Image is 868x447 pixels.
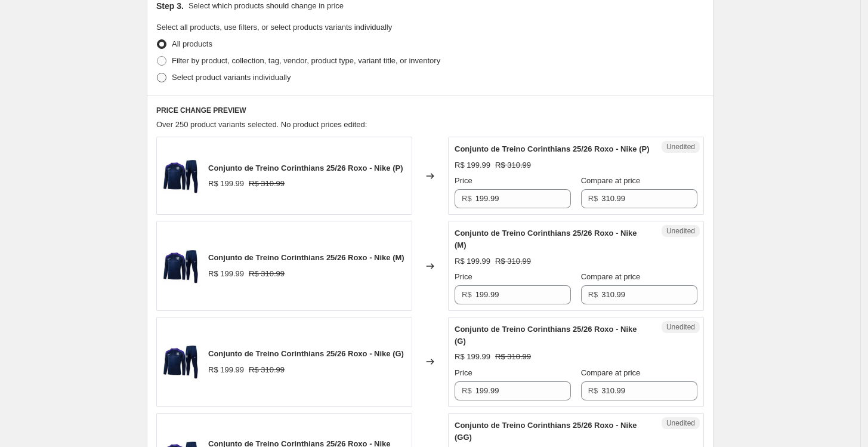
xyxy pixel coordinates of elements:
strike: R$ 310.99 [249,364,285,376]
span: Unedited [666,142,695,152]
span: Conjunto de Treino Corinthians 25/26 Roxo - Nike (M) [455,229,637,249]
span: Select product variants individually [172,73,291,82]
span: R$ [462,386,472,395]
span: Conjunto de Treino Corinthians 25/26 Roxo - Nike (P) [455,144,649,153]
img: img_9267-eb6ae285ff465d4c2817436255218528-1024-1024_800x-f3a899edb8e860028917527721618047-640-0_f... [163,344,199,380]
span: Unedited [666,226,695,236]
span: Price [455,176,472,185]
strike: R$ 310.99 [495,255,531,267]
span: Conjunto de Treino Corinthians 25/26 Roxo - Nike (G) [455,325,637,346]
span: Price [455,272,472,281]
div: R$ 199.99 [208,268,244,280]
span: Over 250 product variants selected. No product prices edited: [156,120,367,129]
span: Conjunto de Treino Corinthians 25/26 Roxo - Nike (G) [208,349,404,358]
span: Conjunto de Treino Corinthians 25/26 Roxo - Nike (M) [208,253,404,262]
div: R$ 199.99 [455,255,490,267]
span: Price [455,368,472,377]
span: R$ [462,194,472,203]
strike: R$ 310.99 [249,268,285,280]
span: R$ [588,386,598,395]
img: img_9267-eb6ae285ff465d4c2817436255218528-1024-1024_800x-f3a899edb8e860028917527721618047-640-0_f... [163,248,199,284]
span: Compare at price [581,176,641,185]
span: Unedited [666,418,695,428]
div: R$ 199.99 [208,364,244,376]
span: Conjunto de Treino Corinthians 25/26 Roxo - Nike (GG) [455,421,637,442]
strike: R$ 310.99 [495,351,531,363]
span: R$ [588,194,598,203]
span: Compare at price [581,272,641,281]
div: R$ 199.99 [455,351,490,363]
span: Unedited [666,322,695,332]
h6: PRICE CHANGE PREVIEW [156,106,704,115]
span: Select all products, use filters, or select products variants individually [156,23,392,32]
img: img_9267-eb6ae285ff465d4c2817436255218528-1024-1024_800x-f3a899edb8e860028917527721618047-640-0_f... [163,158,199,194]
span: Compare at price [581,368,641,377]
span: R$ [588,290,598,299]
div: R$ 199.99 [455,159,490,171]
span: Filter by product, collection, tag, vendor, product type, variant title, or inventory [172,56,440,65]
strike: R$ 310.99 [249,178,285,190]
strike: R$ 310.99 [495,159,531,171]
span: R$ [462,290,472,299]
span: All products [172,39,212,48]
div: R$ 199.99 [208,178,244,190]
span: Conjunto de Treino Corinthians 25/26 Roxo - Nike (P) [208,164,403,172]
